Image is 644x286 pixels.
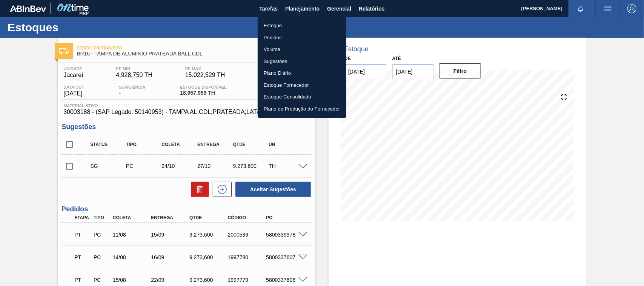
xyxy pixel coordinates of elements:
[258,91,346,103] a: Estoque Consolidado
[258,79,346,91] a: Estoque Fornecedor
[258,32,346,44] a: Pedidos
[258,20,346,32] a: Estoque
[258,103,346,115] a: Plano de Produção do Fornecedor
[258,55,346,68] a: Sugestões
[258,43,346,55] a: Volume
[258,67,346,79] a: Plano Diário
